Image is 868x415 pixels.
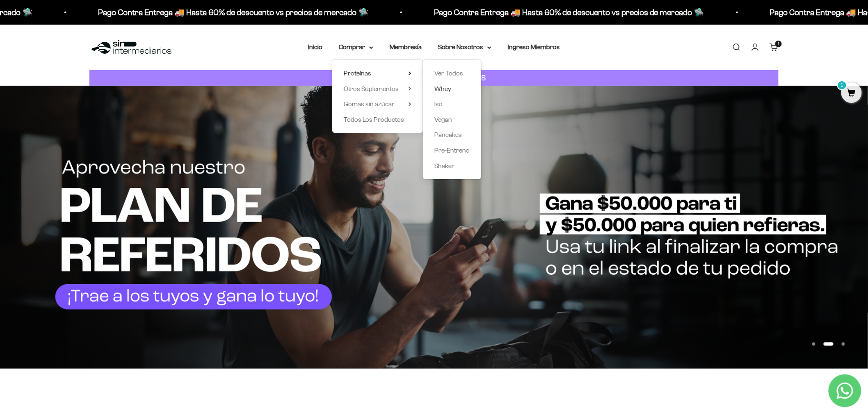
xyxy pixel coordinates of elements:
a: Pre-Entreno [434,145,470,156]
summary: Gomas sin azúcar [344,99,411,109]
summary: Sobre Nosotros [438,42,491,52]
summary: Otros Suplementos [344,84,411,94]
span: Ver Todos [434,70,463,77]
span: 1 [778,42,779,46]
a: Vegan [434,114,470,125]
a: Whey [434,84,470,94]
span: Proteínas [344,70,371,77]
a: Ver Todos [434,68,470,79]
p: Pago Contra Entrega 🚚 Hasta 60% de descuento vs precios de mercado 🛸 [432,6,702,19]
a: Todos Los Productos [344,114,411,125]
a: Inicio [308,43,322,50]
a: Pancakes [434,130,470,140]
a: 1 [841,89,862,98]
span: Otros Suplementos [344,85,399,92]
span: Shaker [434,162,455,169]
a: Membresía [390,43,422,50]
p: Pago Contra Entrega 🚚 Hasta 60% de descuento vs precios de mercado 🛸 [96,6,366,19]
span: Vegan [434,116,452,123]
span: Iso [434,100,443,107]
mark: 1 [837,80,847,90]
span: Pre-Entreno [434,147,470,154]
a: Shaker [434,161,470,171]
span: Whey [434,85,451,92]
summary: Proteínas [344,68,411,79]
summary: Comprar [339,42,373,52]
span: Todos Los Productos [344,116,404,123]
a: Ingreso Miembros [508,43,560,50]
span: Gomas sin azúcar [344,100,395,107]
a: Iso [434,99,470,109]
span: Pancakes [434,131,462,138]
